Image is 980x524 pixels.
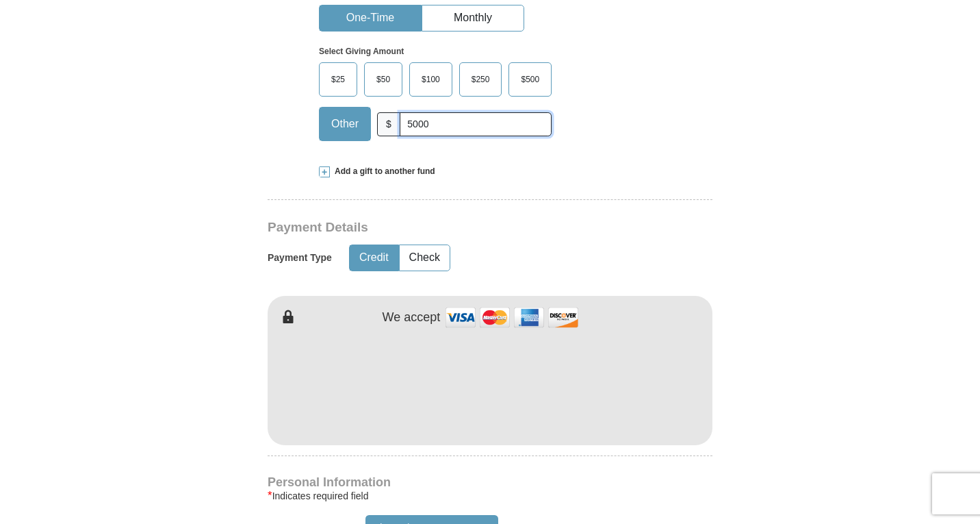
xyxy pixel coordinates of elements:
[268,477,712,488] h4: Personal Information
[330,166,435,177] span: Add a gift to another fund
[370,69,397,90] span: $50
[400,112,552,136] input: Other Amount
[268,488,712,504] div: Indicates required field
[415,69,447,90] span: $100
[350,245,398,271] button: Credit
[320,5,421,31] button: One-Time
[465,69,497,90] span: $250
[514,69,546,90] span: $500
[443,303,580,332] img: credit cards accepted
[324,69,352,90] span: $25
[377,112,400,136] span: $
[319,47,404,56] strong: Select Giving Amount
[268,220,617,236] h3: Payment Details
[383,310,441,325] h4: We accept
[422,5,524,31] button: Monthly
[324,114,365,134] span: Other
[400,245,450,271] button: Check
[268,252,332,264] h5: Payment Type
